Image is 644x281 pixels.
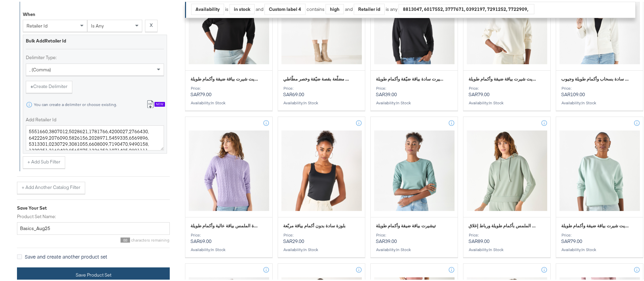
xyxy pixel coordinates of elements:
div: in stock [230,2,254,13]
div: Availability [191,2,224,13]
div: Availability : [190,99,267,104]
div: Availability : [468,99,545,104]
div: Availability : [376,99,453,104]
span: بلوزة سادة بدون أكمام بياقة مربّعة [283,221,346,227]
div: and [256,2,344,13]
span: in stock [303,99,318,104]
p: SAR109.00 [561,84,638,96]
span: سويت شيرت بياقة ضيقة وأكمام طويلة [561,221,630,227]
span: تنّورة ميدي مضلّعة بقصة ضيّقة وخصر مطّاطي [283,74,352,81]
span: , (comma) [30,65,51,71]
span: is any [91,21,104,27]
span: retailer id [26,21,48,27]
p: SAR79.00 [561,231,638,243]
label: Add Retailer Id [26,115,164,121]
span: in stock [396,99,411,104]
span: in stock [582,99,596,104]
div: 8813047, 6017552, 3777671, 0392197, 7291252, 7722909, 9105923, 5306968, 4699773, 0375053, 5319003... [399,2,534,13]
button: +Create Delimiter [26,79,72,91]
strong: X [150,20,153,27]
div: Price: [376,84,453,89]
div: New [154,100,165,105]
p: SAR69.00 [190,231,267,243]
div: is any [385,4,399,11]
div: Price: [561,84,638,89]
div: and [345,2,534,13]
span: سويت شيرت بياقة ضيقة وأكمام طويلة [468,74,537,81]
span: in stock [582,245,596,250]
label: Product Set Name: [17,212,170,218]
div: Save Your Set [17,203,170,210]
button: New [142,97,170,109]
button: + Add Sub Filter [23,155,65,167]
button: X [145,18,158,30]
div: Retailer id [354,2,384,13]
div: Availability : [190,246,267,250]
p: SAR39.00 [376,231,453,243]
div: Availability : [561,99,638,104]
span: in stock [489,245,503,250]
div: Price: [283,231,360,236]
button: Save Product Set [17,266,170,281]
span: سويت شيرت سادة بياقة ضيّقة وأكمام طويلة [376,74,445,81]
p: SAR39.00 [376,84,453,96]
div: high [326,2,344,13]
div: When [23,10,35,16]
div: Custom label 4 [265,2,305,13]
div: Availability : [283,99,360,104]
span: in stock [303,245,318,250]
p: SAR79.00 [468,84,545,96]
div: Availability : [283,246,360,250]
span: سويت شيرت بارز الملمس بأكمام طويلة ورباط إغلاق [468,221,537,227]
strong: + [31,82,33,88]
div: Price: [561,231,638,236]
textarea: 5551660,3807012,5028621,1781766,4200027,2766430,6422269,2076090,5826156,2028971,5459335,6569896,5... [26,124,164,149]
div: Availability : [561,246,638,250]
span: هودي سادة بسحاب وأكمام طويلة وجيوب [561,74,630,81]
button: + Add Another Catalog Filter [17,180,85,192]
div: Availability : [468,246,545,250]
label: Delimiter Type: [26,53,164,59]
div: characters remaining [17,236,170,241]
div: Price: [468,84,545,89]
p: SAR89.00 [468,231,545,243]
span: in stock [489,99,503,104]
input: Give your set a descriptive name [17,221,170,233]
span: تيشيرت بياقة ضيقة وأكمام طويلة [376,221,436,227]
p: SAR79.00 [190,84,267,96]
span: 88 [121,236,130,241]
div: Availability : [376,246,453,250]
div: is [224,4,229,11]
div: Price: [376,231,453,236]
span: in stock [211,99,225,104]
span: in stock [211,245,225,250]
span: in stock [396,245,411,250]
div: Price: [468,231,545,236]
div: contains [306,4,326,11]
span: سويت شيرت بياقة ضيقة وأكمام طويلة [190,74,259,81]
p: SAR69.00 [283,84,360,96]
p: SAR29.00 [283,231,360,243]
div: Bulk Add Retailer Id [26,36,164,42]
span: كنزة بارزة الملمس بياقة عالية وأكمام طويلة [190,221,259,227]
div: You can create a delimiter or choose existing. [34,101,117,105]
div: Price: [283,84,360,89]
div: Price: [190,84,267,89]
div: Price: [190,231,267,236]
span: Save and create another product set [25,251,107,258]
